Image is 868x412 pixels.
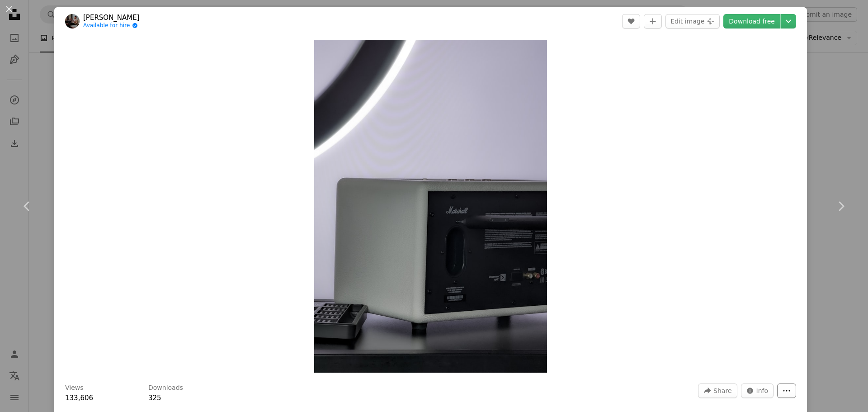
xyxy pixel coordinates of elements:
a: Download free [723,14,780,28]
button: Choose download size [781,14,796,28]
a: Available for hire [83,22,140,29]
button: Add to Collection [644,14,662,28]
span: 325 [148,394,161,402]
span: 133,606 [65,394,93,402]
button: Zoom in on this image [314,40,547,373]
h3: Views [65,384,84,393]
a: Next [814,163,868,250]
img: Go to Triyansh Gill's profile [65,14,80,28]
img: a black rectangular object with a screen [314,40,547,373]
button: Share this image [698,384,737,398]
a: [PERSON_NAME] [83,13,140,22]
span: Info [756,384,769,398]
button: More Actions [777,384,796,398]
h3: Downloads [148,384,183,393]
button: Like [622,14,640,28]
button: Edit image [665,14,720,28]
button: Stats about this image [741,384,774,398]
span: Share [713,384,731,398]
